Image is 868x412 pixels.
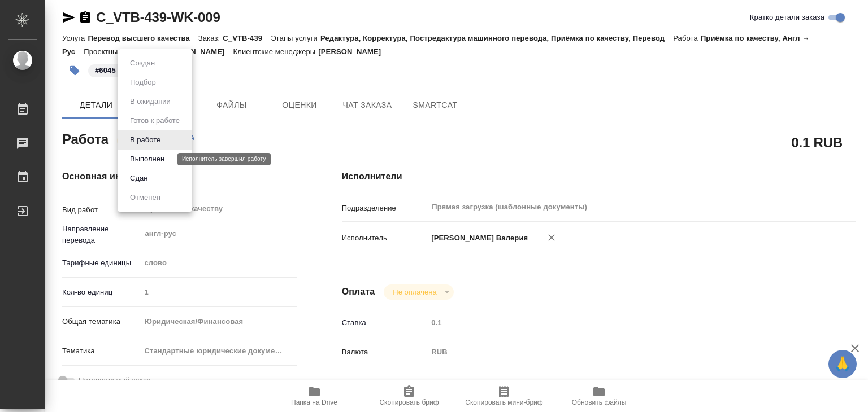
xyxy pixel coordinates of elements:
[127,134,164,146] button: В работе
[127,57,158,69] button: Создан
[127,115,183,127] button: Готов к работе
[127,76,159,89] button: Подбор
[127,153,168,165] button: Выполнен
[127,191,164,204] button: Отменен
[127,95,174,108] button: В ожидании
[127,172,151,185] button: Сдан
